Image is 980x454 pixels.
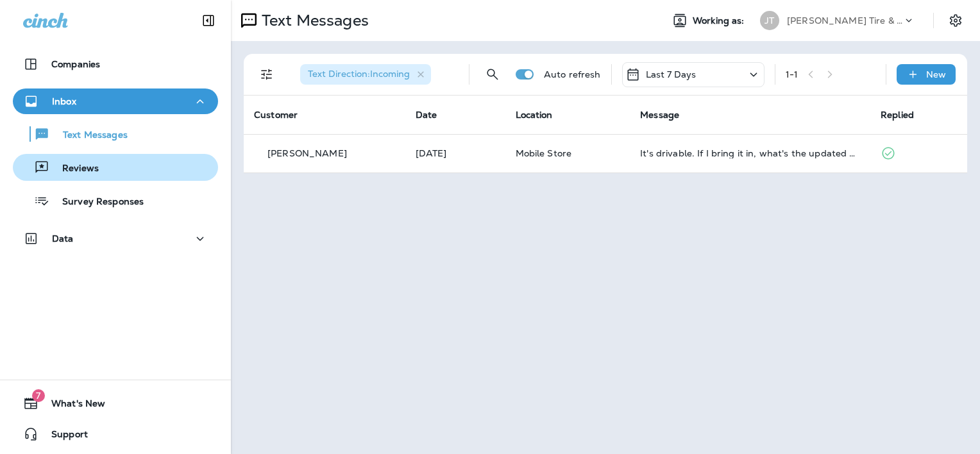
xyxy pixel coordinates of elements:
span: Customer [254,109,298,121]
button: 7What's New [13,391,218,416]
p: Inbox [52,96,76,106]
span: What's New [38,398,105,414]
p: Data [52,233,74,244]
span: Location [516,109,553,121]
div: It's drivable. If I bring it in, what's the updated quote? [640,148,860,158]
button: Companies [13,51,218,77]
p: [PERSON_NAME] [267,148,347,158]
button: Survey Responses [13,187,218,214]
span: Working as: [693,15,747,26]
p: Text Messages [50,130,128,142]
button: Filters [254,62,280,87]
button: Inbox [13,88,218,114]
button: Settings [944,9,967,32]
span: 7 [32,389,45,402]
span: Message [640,109,679,121]
p: Survey Responses [49,196,144,208]
button: Search Messages [480,62,505,87]
button: Collapse Sidebar [190,8,226,33]
span: Text Direction : Incoming [308,68,410,80]
button: Reviews [13,154,218,181]
p: Reviews [49,163,99,175]
span: Support [38,429,88,444]
p: Last 7 Days [646,69,697,80]
div: JT [760,11,779,30]
p: Companies [51,59,100,69]
span: Replied [881,109,914,121]
div: 1 - 1 [786,69,798,80]
p: New [926,69,946,80]
div: Text Direction:Incoming [300,64,431,85]
p: Auto refresh [544,69,601,80]
button: Data [13,226,218,251]
button: Text Messages [13,121,218,147]
button: Support [13,421,218,447]
span: Mobile Store [516,147,572,159]
span: Date [416,109,437,121]
p: [PERSON_NAME] Tire & Auto [787,15,902,26]
p: Sep 24, 2025 09:59 AM [416,148,495,158]
p: Text Messages [257,11,369,30]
